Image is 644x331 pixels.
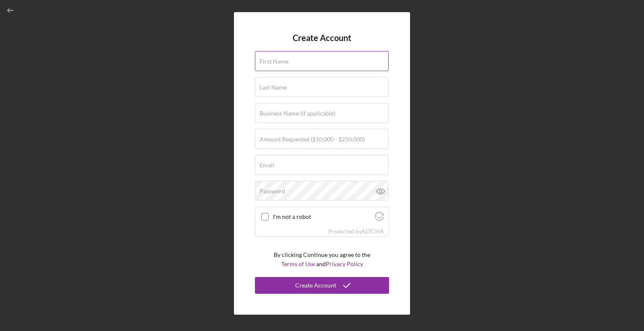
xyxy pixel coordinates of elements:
a: Privacy Policy [326,260,363,267]
a: Terms of Use [281,260,315,267]
a: Visit Altcha.org [375,215,384,222]
label: Password [260,188,285,195]
h4: Create Account [293,33,351,43]
div: Protected by [328,228,384,235]
div: Create Account [295,277,336,294]
p: By clicking Continue you agree to the and [274,250,370,269]
label: First Name [260,58,288,65]
label: Amount Requested ($10,000 - $250,000) [260,136,365,143]
a: Visit Altcha.org [361,228,384,235]
label: Last Name [260,84,287,91]
label: Email [260,162,274,169]
button: Create Account [255,277,389,294]
label: I'm not a robot [273,213,372,220]
label: Business Name (if applicable) [260,110,335,117]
